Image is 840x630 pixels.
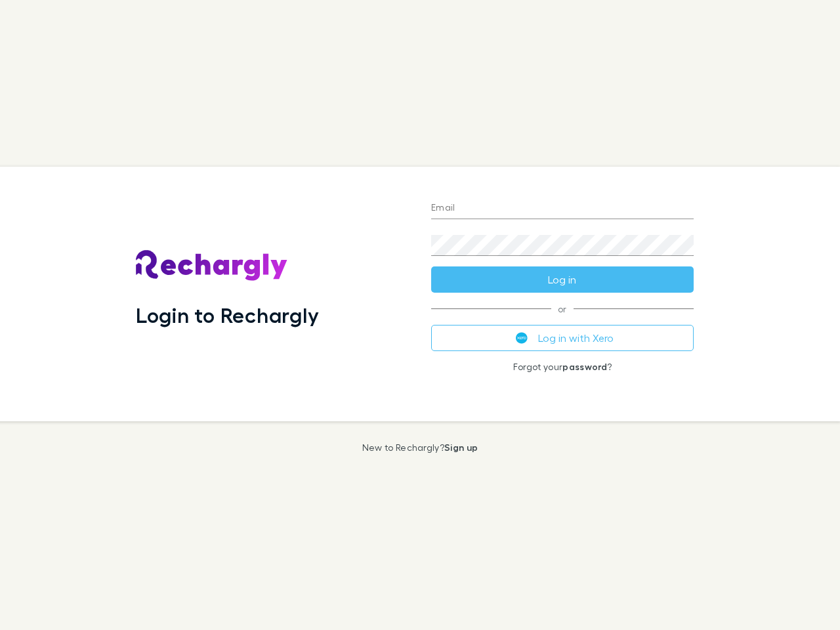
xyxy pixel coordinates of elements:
button: Log in with Xero [431,325,694,351]
a: Sign up [444,442,478,453]
span: or [431,308,694,309]
img: Xero's logo [516,332,528,344]
p: New to Rechargly? [362,442,478,453]
p: Forgot your ? [431,362,694,372]
img: Rechargly's Logo [136,250,288,282]
a: password [562,361,607,372]
button: Log in [431,266,694,293]
h1: Login to Rechargly [136,303,319,327]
